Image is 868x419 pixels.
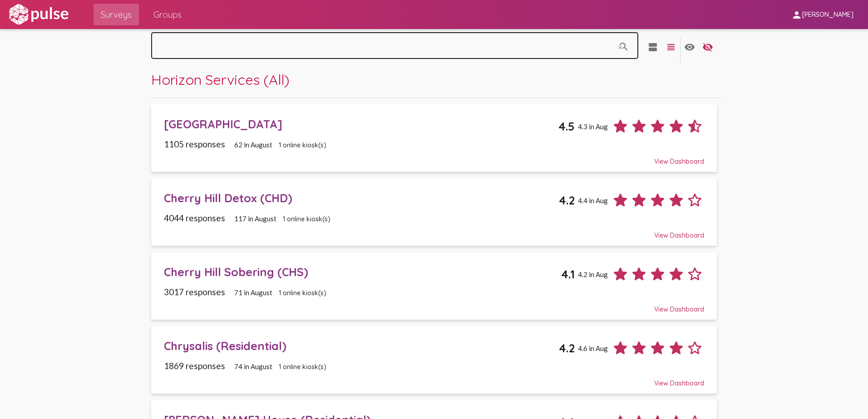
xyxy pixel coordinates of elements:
[164,139,225,149] span: 1105 responses
[578,344,608,352] span: 4.6 in Aug
[164,339,559,353] div: Chrysalis (Residential)
[559,193,575,207] span: 4.2
[101,6,132,23] span: Surveys
[647,42,658,53] mat-icon: language
[146,4,189,25] a: Groups
[699,37,717,55] button: language
[151,252,716,320] a: Cherry Hill Sobering (CHS)4.14.2 in Aug3017 responses71 in August1 online kiosk(s)View Dashboard
[7,3,70,26] img: white-logo.svg
[644,37,662,55] button: language
[784,6,861,23] button: [PERSON_NAME]
[151,71,290,88] span: Horizon Services (All)
[164,287,225,297] span: 3017 responses
[234,214,276,223] span: 117 in August
[662,37,680,55] button: language
[684,42,695,53] mat-icon: language
[94,4,139,25] a: Surveys
[164,191,559,205] div: Cherry Hill Detox (CHD)
[702,42,713,53] mat-icon: language
[615,38,633,56] button: Clear
[279,363,326,371] span: 1 online kiosk(s)
[279,141,326,149] span: 1 online kiosk(s)
[578,196,608,205] span: 4.4 in Aug
[802,11,853,19] span: [PERSON_NAME]
[681,37,699,55] button: language
[561,267,575,281] span: 4.1
[283,215,330,223] span: 1 online kiosk(s)
[618,41,629,53] mat-icon: search_off
[164,361,225,371] span: 1869 responses
[164,213,225,223] span: 4044 responses
[578,270,608,278] span: 4.2 in Aug
[279,289,326,297] span: 1 online kiosk(s)
[151,104,716,172] a: [GEOGRAPHIC_DATA]4.54.3 in Aug1105 responses62 in August1 online kiosk(s)View Dashboard
[164,297,705,313] div: View Dashboard
[666,42,676,53] mat-icon: language
[153,6,182,23] span: Groups
[151,178,716,246] a: Cherry Hill Detox (CHD)4.24.4 in Aug4044 responses117 in August1 online kiosk(s)View Dashboard
[164,149,705,166] div: View Dashboard
[558,119,575,133] span: 4.5
[791,10,802,20] mat-icon: person
[151,326,716,394] a: Chrysalis (Residential)4.24.6 in Aug1869 responses74 in August1 online kiosk(s)View Dashboard
[164,223,705,239] div: View Dashboard
[164,117,559,131] div: [GEOGRAPHIC_DATA]
[234,362,272,370] span: 74 in August
[559,341,575,355] span: 4.2
[157,44,614,52] input: Search
[234,141,272,149] span: 62 in August
[164,371,705,387] div: View Dashboard
[234,288,272,297] span: 71 in August
[164,265,562,279] div: Cherry Hill Sobering (CHS)
[578,122,608,131] span: 4.3 in Aug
